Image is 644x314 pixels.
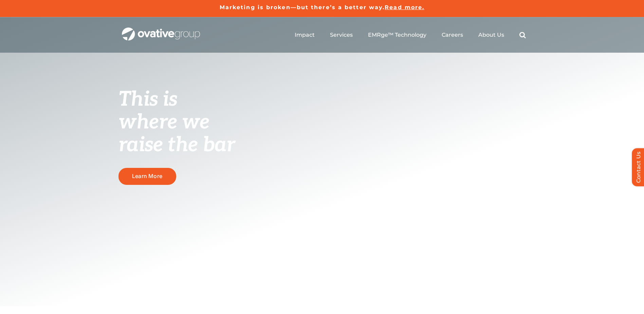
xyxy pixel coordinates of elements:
span: Learn More [132,173,162,179]
a: Careers [442,32,463,38]
nav: Menu [295,24,526,46]
span: where we raise the bar [118,110,235,157]
span: This is [118,87,178,112]
a: OG_Full_horizontal_WHT [122,27,200,33]
a: Learn More [118,168,176,185]
a: Impact [295,32,315,38]
a: EMRge™ Technology [368,32,426,38]
a: Services [330,32,353,38]
a: About Us [478,32,504,38]
a: Search [519,32,526,38]
a: Read more. [385,4,424,11]
a: Marketing is broken—but there’s a better way. [220,4,385,11]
